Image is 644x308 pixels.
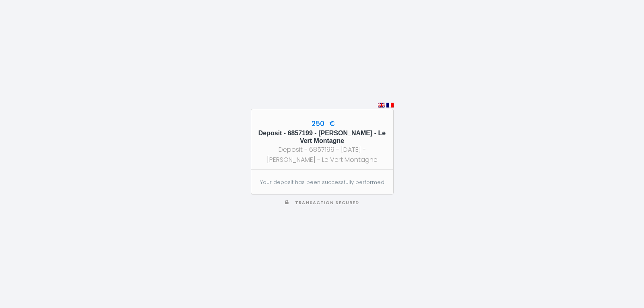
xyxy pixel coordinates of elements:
span: Transaction secured [295,200,359,206]
img: fr.png [386,103,394,107]
h5: Deposit - 6857199 - [PERSON_NAME] - Le Vert Montagne [258,129,386,145]
img: en.png [378,103,385,107]
div: Deposit - 6857199 - [DATE] - [PERSON_NAME] - Le Vert Montagne [258,145,386,165]
p: Your deposit has been successfully performed [260,178,384,186]
span: 250 € [310,119,335,128]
